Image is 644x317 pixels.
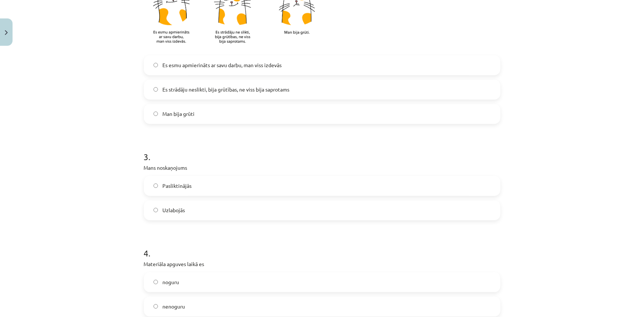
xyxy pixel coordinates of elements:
input: nenoguru [154,304,158,309]
span: Man bija grūti [162,110,194,118]
p: Mans noskaņojums [144,164,500,172]
p: Materiāla apguves laikā es [144,260,500,268]
input: Es esmu apmierināts ar savu darbu, man viss izdevās [154,63,158,68]
span: noguru [162,278,179,286]
span: Pasliktinājās [162,182,192,190]
input: noguru [154,280,158,285]
span: Es strādāju neslikti, bija grūtības, ne viss bija saprotams [162,86,289,93]
span: Uzlabojās [162,206,185,214]
input: Man bija grūti [154,111,158,116]
span: Es esmu apmierināts ar savu darbu, man viss izdevās [162,61,282,69]
img: icon-close-lesson-0947bae3869378f0d4975bcd49f059093ad1ed9edebbc8119c70593378902aed.svg [5,30,8,35]
h1: 4 . [144,235,500,258]
span: nenoguru [162,303,185,310]
h1: 3 . [144,139,500,162]
input: Pasliktinājās [154,183,158,188]
input: Uzlabojās [154,208,158,213]
input: Es strādāju neslikti, bija grūtības, ne viss bija saprotams [154,87,158,92]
